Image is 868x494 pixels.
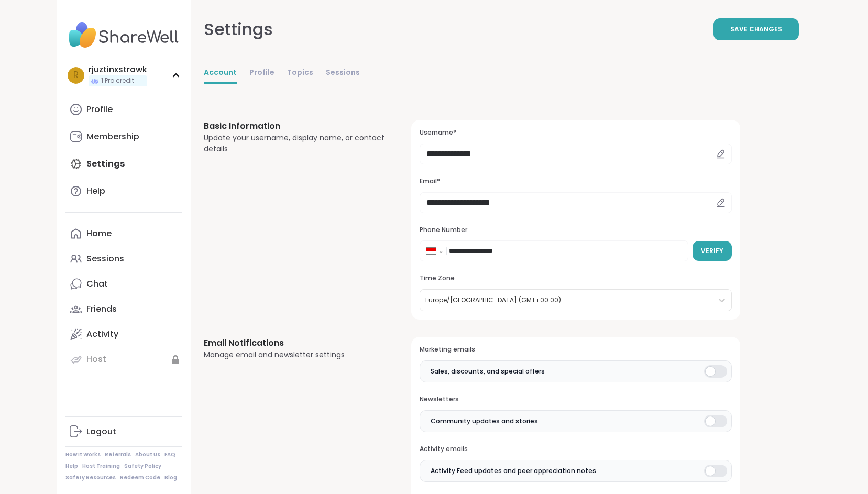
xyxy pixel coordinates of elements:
[65,97,182,122] a: Profile
[65,463,78,470] a: Help
[65,297,182,322] a: Friends
[249,63,274,84] a: Profile
[105,451,131,458] a: Referrals
[86,354,106,365] div: Host
[135,451,160,458] a: About Us
[420,395,731,404] h3: Newsletters
[89,64,147,75] div: rjuztinxstrawk
[326,63,360,84] a: Sessions
[204,349,387,360] div: Manage email and newsletter settings
[287,63,313,84] a: Topics
[65,347,182,372] a: Host
[65,221,182,246] a: Home
[65,271,182,297] a: Chat
[120,474,160,481] a: Redeem Code
[101,76,134,85] span: 1 Pro credit
[124,463,161,470] a: Safety Policy
[730,25,782,34] span: Save Changes
[204,17,273,42] div: Settings
[204,120,387,133] h3: Basic Information
[420,177,731,186] h3: Email*
[65,124,182,149] a: Membership
[65,474,116,481] a: Safety Resources
[204,337,387,349] h3: Email Notifications
[420,345,731,354] h3: Marketing emails
[65,246,182,271] a: Sessions
[65,451,101,458] a: How It Works
[65,322,182,347] a: Activity
[693,241,732,261] button: Verify
[65,17,182,53] img: ShareWell Nav Logo
[73,69,79,82] span: r
[86,328,118,340] div: Activity
[86,253,124,265] div: Sessions
[431,416,538,426] span: Community updates and stories
[204,133,387,155] div: Update your username, display name, or contact details
[82,463,120,470] a: Host Training
[713,18,799,40] button: Save Changes
[420,445,731,454] h3: Activity emails
[86,426,116,437] div: Logout
[164,451,175,458] a: FAQ
[164,474,177,481] a: Blog
[420,274,731,283] h3: Time Zone
[86,104,113,115] div: Profile
[701,246,723,256] span: Verify
[86,185,105,197] div: Help
[420,128,731,137] h3: Username*
[65,179,182,204] a: Help
[65,419,182,444] a: Logout
[420,226,731,235] h3: Phone Number
[86,303,117,315] div: Friends
[86,228,112,239] div: Home
[86,131,139,142] div: Membership
[204,63,237,84] a: Account
[86,278,108,290] div: Chat
[431,367,545,376] span: Sales, discounts, and special offers
[431,466,596,476] span: Activity Feed updates and peer appreciation notes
